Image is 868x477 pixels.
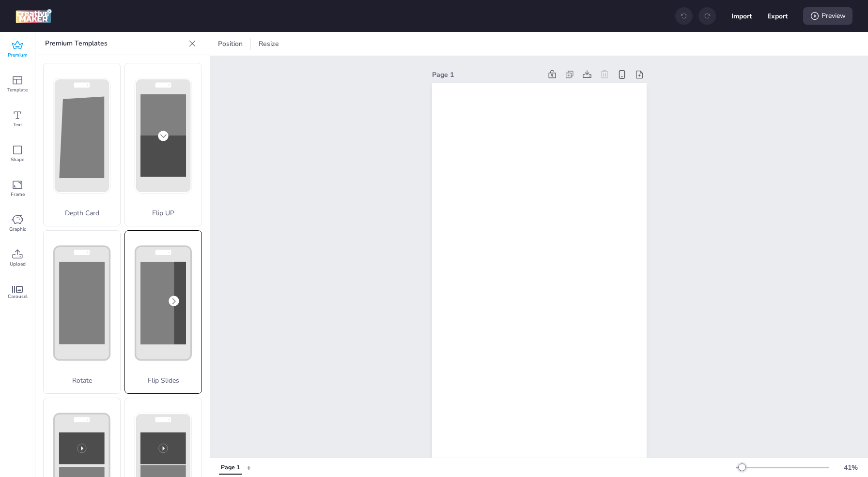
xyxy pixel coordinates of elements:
[214,459,247,476] div: Tabs
[125,208,201,218] p: Flip UP
[767,6,788,26] button: Export
[15,9,52,23] img: logo Creative Maker
[13,121,22,129] span: Text
[432,70,542,80] div: Page 1
[731,6,752,26] button: Import
[257,39,281,49] span: Resize
[8,51,28,59] span: Premium
[45,32,185,55] p: Premium Templates
[7,86,28,94] span: Template
[44,375,120,386] p: Rotate
[11,191,25,198] span: Frame
[803,7,852,25] div: Preview
[10,260,26,268] span: Upload
[221,463,240,472] div: Page 1
[247,459,251,476] button: +
[44,208,120,218] p: Depth Card
[8,293,28,300] span: Carousel
[216,39,245,49] span: Position
[839,462,862,473] div: 41 %
[125,375,201,386] p: Flip Slides
[9,225,26,233] span: Graphic
[11,156,24,164] span: Shape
